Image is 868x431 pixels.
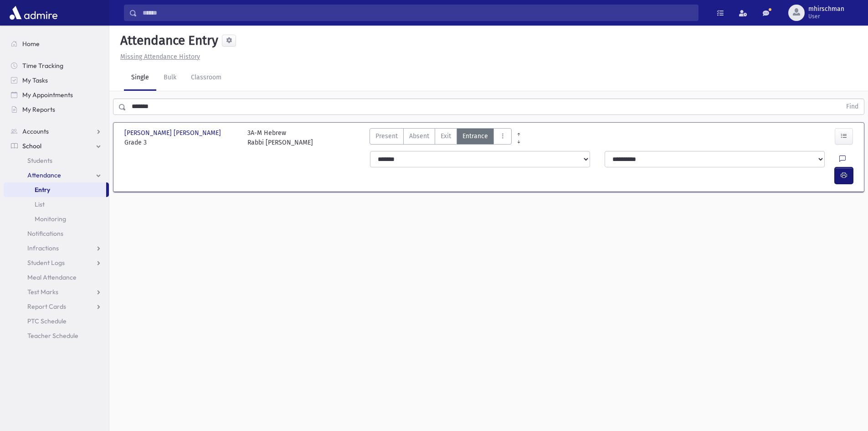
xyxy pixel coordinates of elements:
[808,5,844,13] span: mhirschman
[808,13,844,20] span: User
[4,168,109,182] a: Attendance
[27,244,59,252] span: Infractions
[27,302,66,311] span: Report Cards
[27,259,65,267] span: Student Logs
[4,124,109,139] a: Accounts
[22,142,41,150] span: School
[117,33,218,48] h5: Attendance Entry
[4,139,109,153] a: School
[247,128,313,147] div: 3A-M Hebrew Rabbi [PERSON_NAME]
[27,156,52,165] span: Students
[137,5,698,21] input: Search
[4,285,109,299] a: Test Marks
[4,102,109,117] a: My Reports
[124,138,238,147] span: Grade 3
[22,91,73,99] span: My Appointments
[375,131,398,141] span: Present
[441,131,451,141] span: Exit
[35,200,45,208] span: List
[4,212,109,226] a: Monitoring
[7,4,60,22] img: AdmirePro
[27,273,77,281] span: Meal Attendance
[4,299,109,314] a: Report Cards
[184,65,229,91] a: Classroom
[124,65,156,91] a: Single
[27,288,58,296] span: Test Marks
[4,328,109,343] a: Teacher Schedule
[22,127,49,135] span: Accounts
[841,99,864,114] button: Find
[27,332,78,340] span: Teacher Schedule
[27,229,63,238] span: Notifications
[4,36,109,51] a: Home
[124,128,223,138] span: [PERSON_NAME] [PERSON_NAME]
[462,131,488,141] span: Entrance
[4,197,109,212] a: List
[4,255,109,270] a: Student Logs
[409,131,429,141] span: Absent
[22,62,63,70] span: Time Tracking
[120,53,200,61] u: Missing Attendance History
[4,182,106,197] a: Entry
[27,317,67,325] span: PTC Schedule
[22,105,55,114] span: My Reports
[117,53,200,61] a: Missing Attendance History
[35,186,50,194] span: Entry
[4,270,109,285] a: Meal Attendance
[4,88,109,102] a: My Appointments
[22,76,48,84] span: My Tasks
[370,128,512,147] div: AttTypes
[35,215,66,223] span: Monitoring
[4,58,109,73] a: Time Tracking
[4,73,109,88] a: My Tasks
[22,40,40,48] span: Home
[156,65,184,91] a: Bulk
[4,226,109,241] a: Notifications
[27,171,61,179] span: Attendance
[4,153,109,168] a: Students
[4,314,109,328] a: PTC Schedule
[4,241,109,255] a: Infractions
